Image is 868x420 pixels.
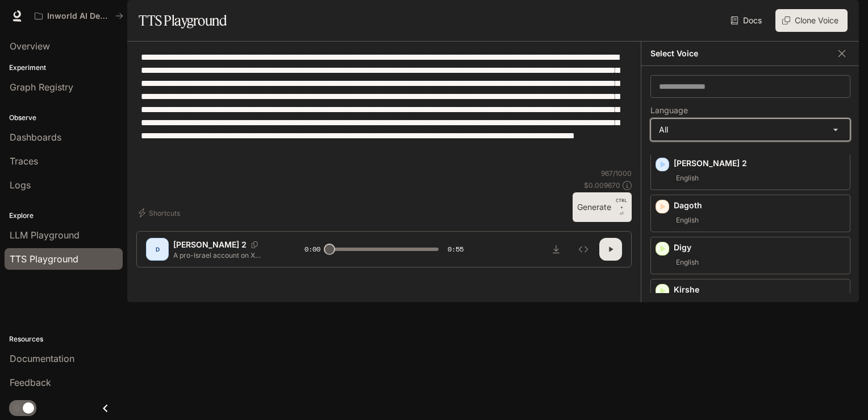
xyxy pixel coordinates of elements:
[674,158,845,169] p: [PERSON_NAME] 2
[728,9,766,32] a: Docs
[448,244,464,255] span: 0:55
[674,171,701,185] span: English
[674,284,845,295] p: Kirshe
[247,241,262,248] button: Copy Voice ID
[572,238,595,261] button: Inspect
[173,250,277,260] p: A pro-Israel account on X replied to a post of mine about [DEMOGRAPHIC_DATA] allies with a screen...
[545,238,567,261] button: Download audio
[674,213,701,227] span: English
[616,197,627,211] p: CTRL +
[148,240,166,258] div: D
[47,11,111,21] p: Inworld AI Demos
[139,9,227,32] h1: TTS Playground
[173,239,247,250] p: [PERSON_NAME] 2
[674,256,701,269] span: English
[674,200,845,211] p: Dagoth
[573,192,632,222] button: GenerateCTRL +⏎
[650,106,688,114] p: Language
[30,5,128,27] button: All workspaces
[674,242,845,253] p: Digy
[616,197,627,217] p: ⏎
[651,119,850,141] div: All
[136,204,185,222] button: Shortcuts
[775,9,848,32] button: Clone Voice
[304,244,320,255] span: 0:00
